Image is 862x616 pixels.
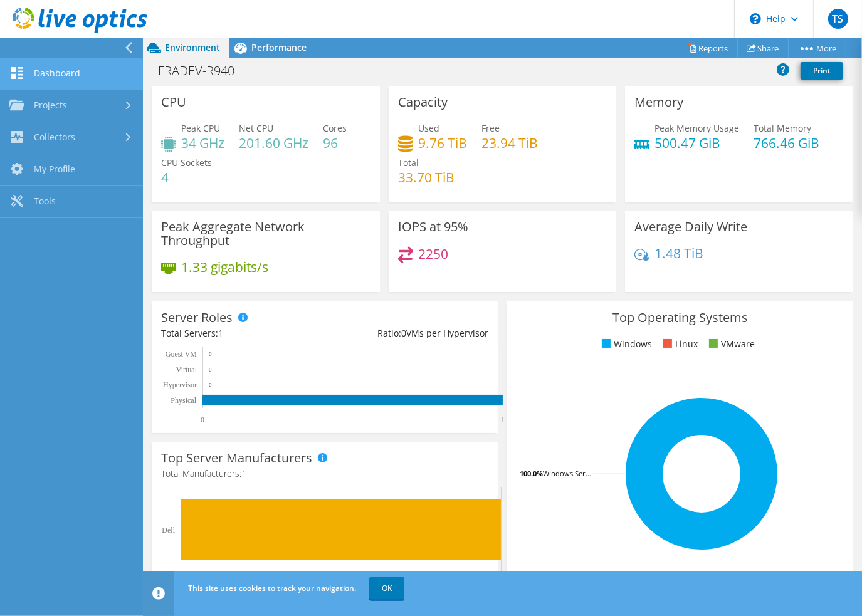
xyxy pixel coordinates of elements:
h4: 34 GHz [181,136,224,150]
h4: 1.33 gigabits/s [181,260,268,274]
span: Environment [165,41,220,53]
h3: Average Daily Write [634,220,747,234]
h4: 23.94 TiB [481,136,538,150]
h4: 201.60 GHz [239,136,308,150]
text: Guest VM [166,350,197,358]
span: Peak Memory Usage [654,122,739,134]
div: Ratio: VMs per Hypervisor [325,326,488,340]
h4: Total Manufacturers: [161,467,488,481]
span: Net CPU [239,122,273,134]
span: 1 [241,467,246,479]
li: VMware [706,337,755,351]
a: Share [737,38,789,58]
div: Total Servers: [161,326,325,340]
a: Reports [678,38,738,58]
span: This site uses cookies to track your navigation. [188,583,356,593]
h3: Server Roles [161,311,233,325]
svg: \n [750,13,761,24]
h3: Top Operating Systems [516,311,843,325]
span: Free [481,122,500,134]
h3: IOPS at 95% [398,220,468,234]
text: Dell [162,526,175,535]
text: 0 [209,351,212,357]
text: 0 [201,415,204,424]
a: More [788,38,846,58]
span: Total [398,157,419,169]
h1: FRADEV-R940 [152,64,254,78]
text: 1 [501,415,505,424]
span: 1 [218,327,223,339]
span: Total Memory [754,122,811,134]
h3: Capacity [398,95,448,109]
span: CPU Sockets [161,157,212,169]
h3: Top Server Manufacturers [161,451,312,465]
a: Print [801,62,843,80]
h4: 4 [161,170,212,184]
tspan: Windows Ser... [543,469,591,478]
text: Hypervisor [163,380,197,389]
h3: Peak Aggregate Network Throughput [161,220,371,248]
li: Windows [599,337,652,351]
span: Performance [251,41,307,53]
text: Physical [171,396,196,405]
tspan: 100.0% [520,469,543,478]
li: Linux [660,337,698,351]
h4: 766.46 GiB [754,136,819,150]
text: 0 [209,367,212,373]
text: 0 [209,382,212,388]
h4: 500.47 GiB [654,136,739,150]
text: Virtual [176,365,197,374]
span: Used [418,122,439,134]
span: Peak CPU [181,122,220,134]
h3: Memory [634,95,683,109]
span: Cores [323,122,347,134]
h4: 96 [323,136,347,150]
h4: 33.70 TiB [398,170,455,184]
span: 0 [401,327,406,339]
h4: 2250 [418,247,448,261]
h4: 1.48 TiB [654,246,703,260]
h4: 9.76 TiB [418,136,467,150]
a: OK [369,577,404,600]
h3: CPU [161,95,186,109]
span: TS [828,9,848,29]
